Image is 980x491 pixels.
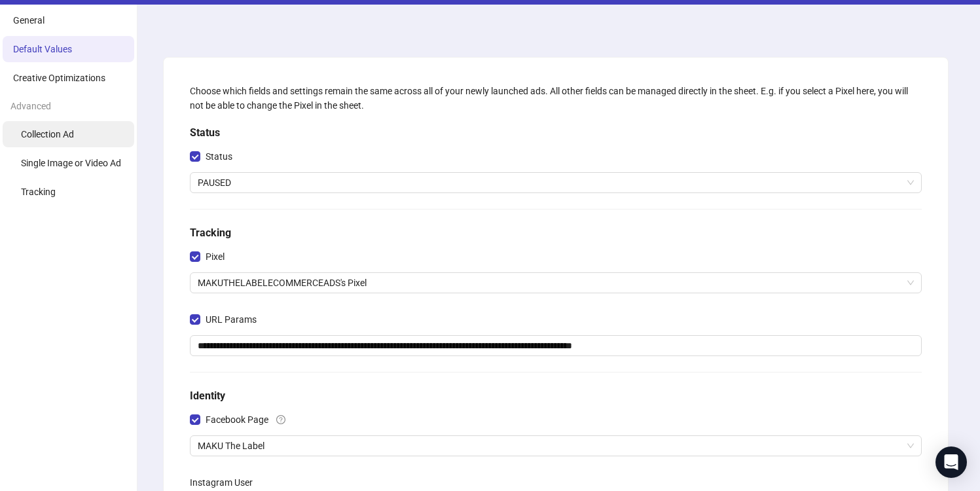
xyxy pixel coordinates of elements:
[200,312,262,327] span: URL Params
[13,73,105,83] span: Creative Optimizations
[200,249,230,264] span: Pixel
[21,187,56,197] span: Tracking
[13,15,45,26] span: General
[21,158,121,168] span: Single Image or Video Ad
[190,225,922,241] h5: Tracking
[276,415,285,424] span: question-circle
[200,412,274,427] span: Facebook Page
[21,129,74,139] span: Collection Ad
[198,436,914,456] span: MAKU The Label
[190,125,922,141] h5: Status
[190,388,922,404] h5: Identity
[198,273,914,293] span: MAKUTHELABELECOMMERCEADS's Pixel
[13,44,72,54] span: Default Values
[190,84,922,113] div: Choose which fields and settings remain the same across all of your newly launched ads. All other...
[935,446,967,478] div: Open Intercom Messenger
[200,149,238,164] span: Status
[198,173,914,192] span: PAUSED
